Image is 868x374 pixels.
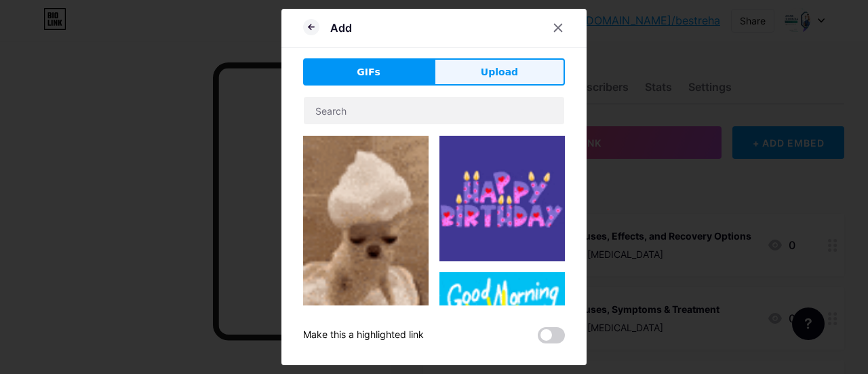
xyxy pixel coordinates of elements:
div: Make this a highlighted link [303,327,424,343]
input: Search [304,97,564,124]
button: Upload [434,58,565,86]
button: GIFs [303,58,434,86]
img: Gihpy [439,136,565,261]
span: GIFs [357,65,380,79]
img: Gihpy [303,136,429,360]
span: Upload [481,65,518,79]
div: Add [330,20,352,36]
